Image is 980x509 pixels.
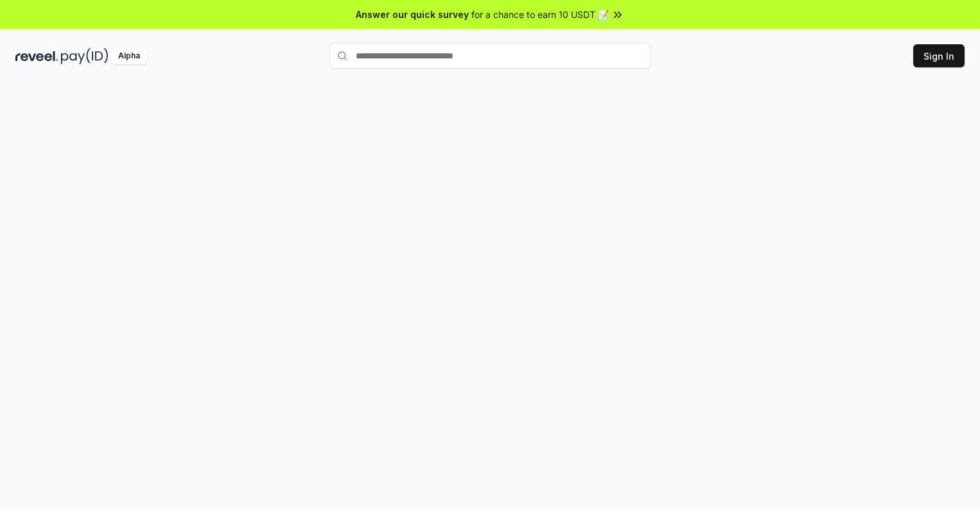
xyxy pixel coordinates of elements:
[356,8,469,21] span: Answer our quick survey
[61,48,109,64] img: pay_id
[913,44,965,67] button: Sign In
[471,8,609,21] span: for a chance to earn 10 USDT 📝
[111,48,147,64] div: Alpha
[15,48,58,64] img: reveel_dark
